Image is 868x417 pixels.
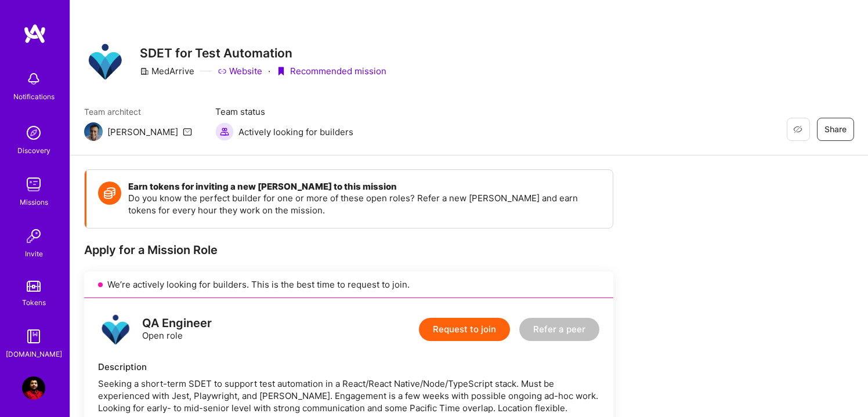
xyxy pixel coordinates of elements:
[6,348,62,360] div: [DOMAIN_NAME]
[22,325,45,348] img: guide book
[25,248,43,260] div: Invite
[238,126,353,138] span: Actively looking for builders
[22,121,45,144] img: discovery
[824,124,847,135] span: Share
[140,65,194,77] div: MedArrive
[183,127,192,136] i: icon Mail
[22,376,45,400] img: User Avatar
[84,41,126,82] img: Company Logo
[98,182,121,205] img: Token icon
[84,271,613,298] div: We’re actively looking for builders. This is the best time to request to join.
[23,23,46,44] img: logo
[140,67,149,76] i: icon CompanyGray
[793,125,802,134] i: icon EyeClosed
[215,122,234,141] img: Actively looking for builders
[268,65,270,77] div: ·
[98,312,133,347] img: logo
[19,376,48,400] a: User Avatar
[84,122,103,141] img: Team Architect
[27,281,41,292] img: tokens
[20,196,48,208] div: Missions
[107,126,178,138] div: [PERSON_NAME]
[419,318,510,341] button: Request to join
[84,106,192,118] span: Team architect
[17,144,50,157] div: Discovery
[215,106,353,118] span: Team status
[140,46,386,60] h3: SDET for Test Automation
[22,67,45,90] img: bell
[13,90,55,103] div: Notifications
[817,118,854,141] button: Share
[142,317,212,342] div: Open role
[276,67,285,76] i: icon PurpleRibbon
[519,318,599,341] button: Refer a peer
[276,65,386,77] div: Recommended mission
[218,65,262,77] a: Website
[22,296,46,309] div: Tokens
[128,192,601,216] p: Do you know the perfect builder for one or more of these open roles? Refer a new [PERSON_NAME] an...
[98,378,599,414] div: Seeking a short-term SDET to support test automation in a React/React Native/Node/TypeScript stac...
[22,224,45,248] img: Invite
[142,317,212,329] div: QA Engineer
[98,361,599,373] div: Description
[84,242,613,258] div: Apply for a Mission Role
[128,182,601,192] h4: Earn tokens for inviting a new [PERSON_NAME] to this mission
[22,173,45,196] img: teamwork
